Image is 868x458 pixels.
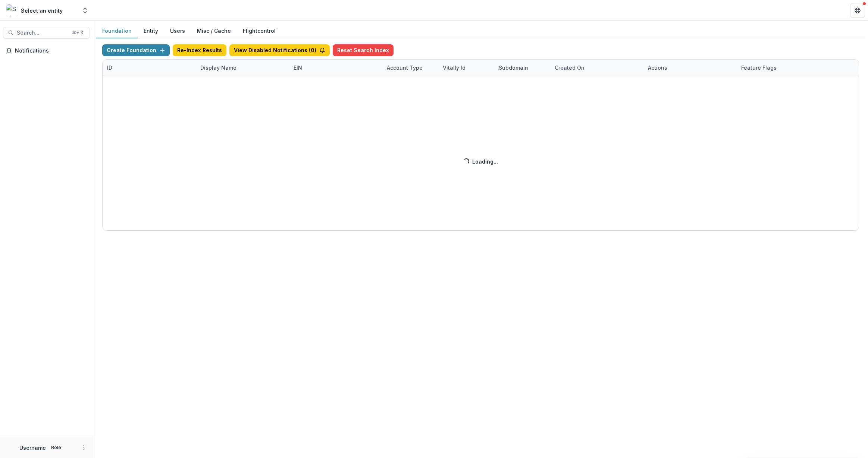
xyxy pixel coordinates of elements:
[70,29,85,37] div: ⌘ + K
[164,24,191,38] button: Users
[80,3,90,18] button: Open entity switcher
[21,7,63,15] div: Select an entity
[17,30,67,36] span: Search...
[6,4,18,16] img: Select an entity
[49,444,63,451] p: Role
[79,443,88,452] button: More
[19,444,46,452] p: Username
[138,24,164,38] button: Entity
[191,24,237,38] button: Misc / Cache
[850,3,865,18] button: Get Help
[96,24,138,38] button: Foundation
[15,48,87,54] span: Notifications
[243,27,276,35] a: Flightcontrol
[3,45,90,57] button: Notifications
[3,27,90,39] button: Search...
